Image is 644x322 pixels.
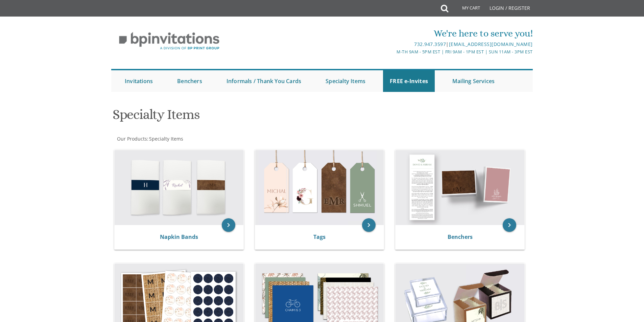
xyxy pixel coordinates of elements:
[414,41,446,47] a: 732.947.3597
[149,135,183,142] span: Specialty Items
[503,218,516,232] a: keyboard_arrow_right
[115,150,243,225] img: Napkin Bands
[222,218,235,232] a: keyboard_arrow_right
[448,233,473,241] a: Benchers
[252,40,533,48] div: |
[160,233,198,241] a: Napkin Bands
[446,70,501,92] a: Mailing Services
[252,48,533,55] div: M-Th 9am - 5pm EST | Fri 9am - 1pm EST | Sun 11am - 3pm EST
[362,218,376,232] a: keyboard_arrow_right
[116,135,147,142] a: Our Products
[319,70,372,92] a: Specialty Items
[111,27,227,55] img: BP Invitation Loft
[148,135,183,142] a: Specialty Items
[118,70,160,92] a: Invitations
[396,150,524,225] img: Benchers
[113,107,388,127] h1: Specialty Items
[448,1,485,18] a: My Cart
[220,70,308,92] a: Informals / Thank You Cards
[252,27,533,40] div: We're here to serve you!
[383,70,435,92] a: FREE e-Invites
[111,135,322,142] div: :
[170,70,209,92] a: Benchers
[313,233,326,241] a: Tags
[255,150,384,225] img: Tags
[449,41,533,47] a: [EMAIL_ADDRESS][DOMAIN_NAME]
